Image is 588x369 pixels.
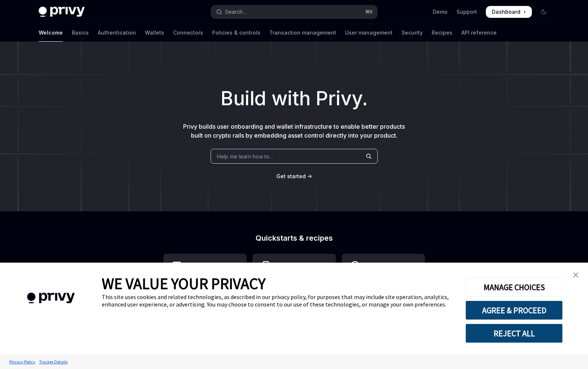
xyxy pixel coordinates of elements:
[345,24,393,42] a: User management
[486,6,532,18] a: Dashboard
[465,301,563,320] button: AGREE & PROCEED
[37,355,69,368] a: Tracker Details
[39,7,85,17] img: dark logo
[573,272,578,277] img: close banner
[12,84,576,113] h1: Build with Privy.
[492,8,520,16] span: Dashboard
[145,24,164,42] a: Wallets
[7,355,37,368] a: Privacy Policy
[98,24,136,42] a: Authentication
[269,24,336,42] a: Transaction management
[11,282,91,314] img: company logo
[253,254,336,330] a: **** **** **** ***Use the React Native SDK to build a mobile app on Solana.
[465,324,563,343] button: REJECT ALL
[461,24,497,42] a: API reference
[183,123,405,139] span: Privy builds user onboarding and wallet infrastructure to enable better products built on crypto ...
[102,274,266,293] span: WE VALUE YOUR PRIVACY
[276,173,306,180] a: Get started
[217,153,273,160] span: Help me learn how to…
[39,24,63,42] a: Welcome
[433,8,448,16] a: Demo
[211,5,377,19] button: Open search
[457,8,477,16] a: Support
[568,267,583,282] a: close banner
[465,277,563,297] button: MANAGE CHOICES
[72,24,89,42] a: Basics
[102,293,454,308] div: This site uses cookies and related technologies, as described in our privacy policy, for purposes...
[402,24,423,42] a: Security
[342,254,425,330] a: **** *****Whitelabel login, wallets, and user management with your own UI and branding.
[212,24,260,42] a: Policies & controls
[538,6,550,18] button: Toggle dark mode
[365,9,373,15] span: ⌘ K
[163,234,425,242] h2: Quickstarts & recipes
[225,7,246,16] div: Search...
[173,24,203,42] a: Connectors
[276,173,306,179] span: Get started
[432,24,452,42] a: Recipes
